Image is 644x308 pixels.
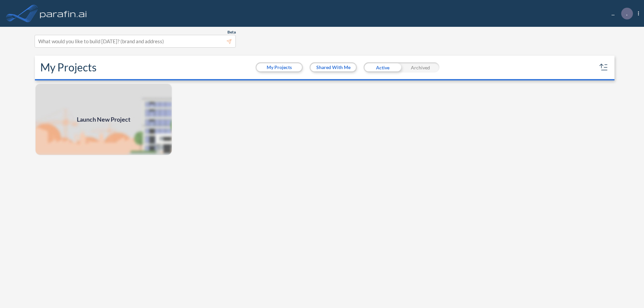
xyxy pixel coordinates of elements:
[77,115,130,124] span: Launch New Project
[598,62,609,73] button: sort
[35,83,172,156] a: Launch New Project
[257,63,302,71] button: My Projects
[364,62,401,72] div: Active
[626,10,628,16] p: .
[39,7,88,20] img: logo
[35,83,172,156] img: add
[401,62,439,72] div: Archived
[601,8,639,19] div: ...
[40,61,97,74] h2: My Projects
[227,29,236,35] span: Beta
[311,63,356,71] button: Shared With Me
